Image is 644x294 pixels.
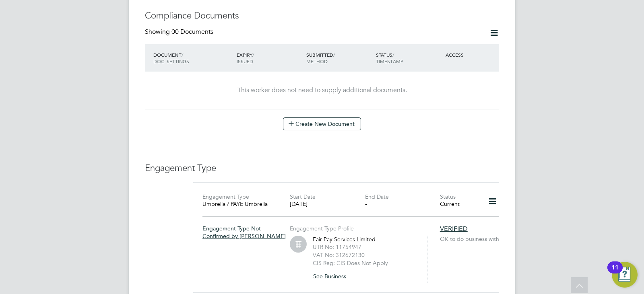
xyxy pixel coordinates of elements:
div: Fair Pay Services Limited [313,236,417,283]
label: Engagement Type Profile [290,225,354,232]
div: [DATE] [290,200,365,208]
span: OK to do business with [440,235,502,243]
div: - [365,200,440,208]
div: EXPIRY [235,47,304,68]
div: Showing [145,28,215,36]
div: Current [440,200,477,208]
label: End Date [365,193,389,200]
div: SUBMITTED [304,47,374,68]
label: CIS Reg: CIS Does Not Apply [313,259,388,267]
span: METHOD [306,58,328,64]
button: See Business [313,270,353,283]
label: VAT No: 312672130 [313,251,365,259]
label: Start Date [290,193,316,200]
span: / [182,51,183,58]
label: Status [440,193,456,200]
label: Engagement Type [202,193,249,200]
span: TIMESTAMP [376,58,403,64]
h3: Compliance Documents [145,10,499,22]
span: / [392,51,394,58]
button: Open Resource Center, 11 new notifications [612,262,638,288]
label: UTR No: 11754947 [313,243,361,251]
div: STATUS [374,47,444,68]
div: This worker does not need to supply additional documents. [153,86,491,95]
span: ISSUED [237,58,253,64]
span: Engagement Type Not Confirmed by [PERSON_NAME] [202,225,286,239]
div: ACCESS [444,47,499,62]
div: DOCUMENT [151,47,235,68]
span: 00 Documents [171,28,213,36]
span: / [333,51,335,58]
h3: Engagement Type [145,162,499,174]
div: 11 [611,267,619,278]
div: Umbrella / PAYE Umbrella [202,200,277,208]
button: Create New Document [283,117,361,130]
span: VERIFIED [440,225,468,233]
span: DOC. SETTINGS [153,58,189,64]
span: / [252,51,254,58]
